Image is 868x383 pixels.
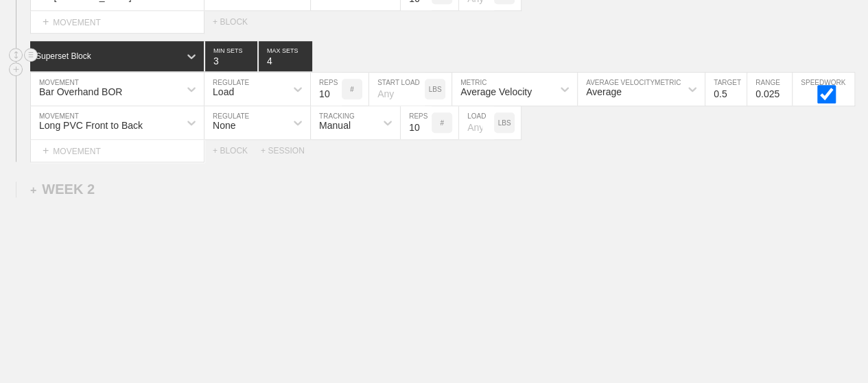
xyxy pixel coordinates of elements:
p: LBS [429,86,442,93]
p: # [440,119,444,127]
div: Average Velocity [460,86,532,97]
p: LBS [498,119,511,127]
div: + BLOCK [213,17,261,27]
span: + [30,184,36,196]
input: Any [369,73,425,106]
div: MOVEMENT [30,11,204,34]
input: Any [459,106,494,139]
div: Superset Block [36,51,91,61]
div: Bar Overhand BOR [39,86,122,97]
input: None [259,41,312,71]
span: + [43,145,49,156]
div: Manual [319,120,351,131]
div: + SESSION [261,146,316,156]
div: Load [213,86,234,97]
div: Average [586,86,622,97]
p: # [350,86,354,93]
div: None [213,120,235,131]
div: + BLOCK [213,146,261,156]
div: Long PVC Front to Back [39,120,143,131]
iframe: Chat Widget [621,224,868,383]
div: WEEK 2 [30,182,95,197]
div: MOVEMENT [30,140,204,162]
span: + [43,16,49,27]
